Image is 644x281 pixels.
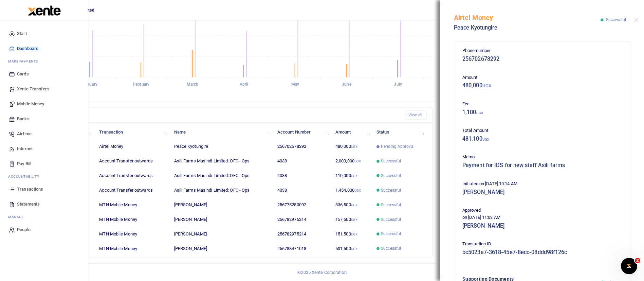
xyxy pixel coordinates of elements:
[462,56,622,63] h5: 256702678292
[351,247,357,251] small: UGX
[332,183,373,198] td: 1,454,000
[342,82,351,87] tspan: June
[381,216,401,223] span: Successful
[17,116,30,122] span: Banks
[332,154,373,169] td: 2,000,000
[5,41,82,56] a: Dashboard
[462,207,622,214] p: Approved
[28,5,61,16] img: logo-large
[354,189,361,192] small: UGX
[5,82,82,96] a: Xente Transfers
[462,180,622,188] p: Initiated on [DATE] 10:14 AM
[170,125,273,139] th: Name: activate to sort column ascending
[462,214,622,221] p: on [DATE] 11:03 AM
[332,198,373,212] td: 336,500
[95,183,170,198] td: Account Transfer outwards
[274,212,332,227] td: 256782975214
[291,82,299,87] tspan: May
[17,160,31,167] span: Pay Bill
[82,82,97,87] tspan: January
[170,241,273,256] td: [PERSON_NAME]
[17,45,38,52] span: Dashboard
[17,130,32,137] span: Airtime
[394,82,402,87] tspan: July
[274,139,332,154] td: 256702678292
[381,245,401,251] span: Successful
[332,139,373,154] td: 480,000
[462,154,622,161] p: Memo
[17,186,43,193] span: Transactions
[351,218,357,222] small: UGX
[462,249,622,256] h5: bc5023a7-3618-45e7-8ecc-08ddd98f126c
[5,126,82,141] a: Airtime
[462,109,622,116] h5: 1,100
[381,202,401,208] span: Successful
[462,241,622,248] p: Transaction ID
[32,111,400,119] h4: Recent Transactions
[5,222,82,237] a: People
[332,169,373,183] td: 110,000
[462,136,622,142] h5: 481,100
[373,125,427,139] th: Status: activate to sort column ascending
[476,111,483,115] small: UGX
[12,214,24,219] span: anage
[240,82,249,87] tspan: April
[274,241,332,256] td: 256788471018
[17,86,50,92] span: Xente Transfers
[462,189,622,196] h5: [PERSON_NAME]
[274,154,332,169] td: 4038
[27,7,61,13] a: logo-small logo-large logo-large
[17,145,33,152] span: Internet
[95,125,170,139] th: Transaction: activate to sort column ascending
[5,182,82,197] a: Transactions
[274,125,332,139] th: Account Number: activate to sort column ascending
[462,127,622,134] p: Total Amount
[5,56,82,67] li: M
[351,145,357,148] small: UGX
[170,139,273,154] td: Peace Kyotungire
[95,169,170,183] td: Account Transfer outwards
[332,125,373,139] th: Amount: activate to sort column ascending
[133,82,149,87] tspan: February
[95,154,170,169] td: Account Transfer outwards
[5,96,82,111] a: Mobile Money
[351,174,357,178] small: UGX
[17,30,27,37] span: Start
[405,110,427,120] a: View all
[95,241,170,256] td: MTN Mobile Money
[454,24,601,31] h5: Peace Kyotungire
[170,212,273,227] td: [PERSON_NAME]
[381,173,401,179] span: Successful
[482,83,491,88] small: UGX
[332,241,373,256] td: 501,500
[17,201,40,208] span: Statements
[5,111,82,126] a: Banks
[621,258,637,274] iframe: Intercom live chat
[274,169,332,183] td: 4038
[381,231,401,237] span: Successful
[381,158,401,164] span: Successful
[5,141,82,156] a: Internet
[332,227,373,241] td: 151,500
[5,171,82,182] li: Ac
[332,212,373,227] td: 157,500
[170,154,273,169] td: Asili Farms Masindi Limited: OFC - Ops
[462,223,622,229] h5: [PERSON_NAME]
[462,101,622,108] p: Fee
[170,169,273,183] td: Asili Farms Masindi Limited: OFC - Ops
[462,162,622,169] h5: Payment for IDS for new staff Asili farms
[462,82,622,89] h5: 480,000
[635,258,640,263] span: 2
[5,67,82,82] a: Cards
[95,227,170,241] td: MTN Mobile Money
[187,82,199,87] tspan: March
[5,156,82,171] a: Pay Bill
[634,18,639,22] button: Close
[351,203,357,207] small: UGX
[17,101,44,107] span: Mobile Money
[606,17,626,22] span: Successful
[351,232,357,236] small: UGX
[170,198,273,212] td: [PERSON_NAME]
[95,139,170,154] td: Airtel Money
[17,226,31,233] span: People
